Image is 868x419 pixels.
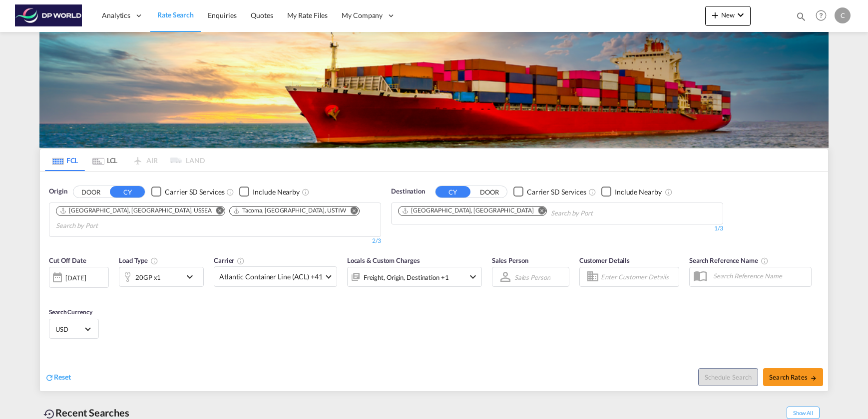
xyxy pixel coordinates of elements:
input: Search Reference Name [708,268,811,283]
span: My Rate Files [287,11,328,19]
span: Analytics [102,10,130,20]
div: Freight Origin Destination Factory Stuffing [364,270,449,284]
md-datepicker: Select [49,287,56,300]
md-icon: icon-chevron-down [184,271,201,283]
span: Locals & Custom Charges [347,256,420,264]
div: Jebel Ali, AEJEA [402,207,533,215]
span: Enquiries [208,11,237,19]
div: 2/3 [49,237,381,245]
div: OriginDOOR CY Checkbox No InkUnchecked: Search for CY (Container Yard) services for all selected ... [40,172,828,391]
md-icon: icon-information-outline [150,257,158,265]
md-icon: icon-arrow-right [810,375,817,382]
span: Carrier [214,256,245,264]
div: Include Nearby [615,187,662,197]
div: Carrier SD Services [165,187,224,197]
div: 1/3 [391,224,723,233]
span: Load Type [119,256,158,264]
div: [DATE] [65,273,86,282]
span: Cut Off Date [49,256,86,264]
span: New [709,11,747,19]
div: C [835,7,851,23]
md-select: Sales Person [513,270,551,284]
md-icon: Unchecked: Search for CY (Container Yard) services for all selected carriers.Checked : Search for... [226,188,234,196]
span: Search Reference Name [689,256,769,264]
md-checkbox: Checkbox No Ink [239,187,300,197]
div: icon-magnify [796,11,807,26]
input: Chips input. [551,206,646,221]
md-chips-wrap: Chips container. Use arrow keys to select chips. [54,203,376,234]
div: Help [813,7,835,25]
span: Destination [391,187,425,197]
button: Note: By default Schedule search will only considerorigin ports, destination ports and cut off da... [698,368,758,386]
span: Show All [787,407,820,419]
md-chips-wrap: Chips container. Use arrow keys to select chips. [397,203,650,221]
input: Chips input. [56,218,151,234]
div: Freight Origin Destination Factory Stuffingicon-chevron-down [347,267,482,287]
span: Help [813,7,830,24]
md-icon: The selected Trucker/Carrierwill be displayed in the rate results If the rates are from another f... [237,257,245,265]
div: Press delete to remove this chip. [59,207,214,215]
div: Tacoma, WA, USTIW [233,207,346,215]
button: CY [435,186,470,198]
span: My Company [342,10,383,20]
button: Remove [531,207,546,216]
div: 20GP x1 [135,270,161,284]
img: c08ca190194411f088ed0f3ba295208c.png [15,4,82,27]
span: Search Currency [49,308,92,316]
md-icon: icon-magnify [796,11,807,22]
span: Rate Search [157,10,194,19]
md-icon: icon-refresh [45,373,54,382]
md-icon: Unchecked: Ignores neighbouring ports when fetching rates.Checked : Includes neighbouring ports w... [665,188,673,196]
div: [DATE] [49,267,109,288]
button: DOOR [73,186,108,198]
button: CY [110,186,145,198]
div: 20GP x1icon-chevron-down [119,267,204,287]
img: LCL+%26+FCL+BACKGROUND.png [39,32,829,148]
div: Press delete to remove this chip. [233,207,348,215]
md-checkbox: Checkbox No Ink [601,187,662,197]
md-tab-item: LCL [85,149,125,171]
span: Sales Person [492,256,528,264]
button: Search Ratesicon-arrow-right [763,368,823,386]
span: Atlantic Container Line (ACL) +41 [219,272,323,282]
div: Press delete to remove this chip. [402,207,535,215]
button: DOOR [472,186,507,198]
md-icon: icon-plus 400-fg [709,9,721,21]
button: icon-plus 400-fgNewicon-chevron-down [705,6,751,26]
md-icon: icon-chevron-down [467,271,479,283]
span: Search Rates [769,373,817,381]
md-icon: Unchecked: Search for CY (Container Yard) services for all selected carriers.Checked : Search for... [588,188,596,196]
md-checkbox: Checkbox No Ink [513,187,586,197]
md-select: Select Currency: $ USDUnited States Dollar [54,322,93,336]
span: Quotes [251,11,273,19]
md-checkbox: Checkbox No Ink [151,187,224,197]
md-pagination-wrapper: Use the left and right arrow keys to navigate between tabs [45,149,205,171]
md-tab-item: FCL [45,149,85,171]
span: Origin [49,187,67,197]
md-icon: Unchecked: Ignores neighbouring ports when fetching rates.Checked : Includes neighbouring ports w... [302,188,310,196]
div: Carrier SD Services [527,187,586,197]
div: icon-refreshReset [45,372,71,383]
md-icon: Your search will be saved by the below given name [761,257,769,265]
span: Reset [54,373,71,381]
button: Remove [344,207,359,216]
button: Remove [210,207,225,216]
div: Include Nearby [253,187,300,197]
md-icon: icon-chevron-down [735,9,747,21]
div: Seattle, WA, USSEA [59,207,212,215]
span: USD [55,325,83,334]
input: Enter Customer Details [601,269,676,284]
span: Customer Details [579,256,630,264]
